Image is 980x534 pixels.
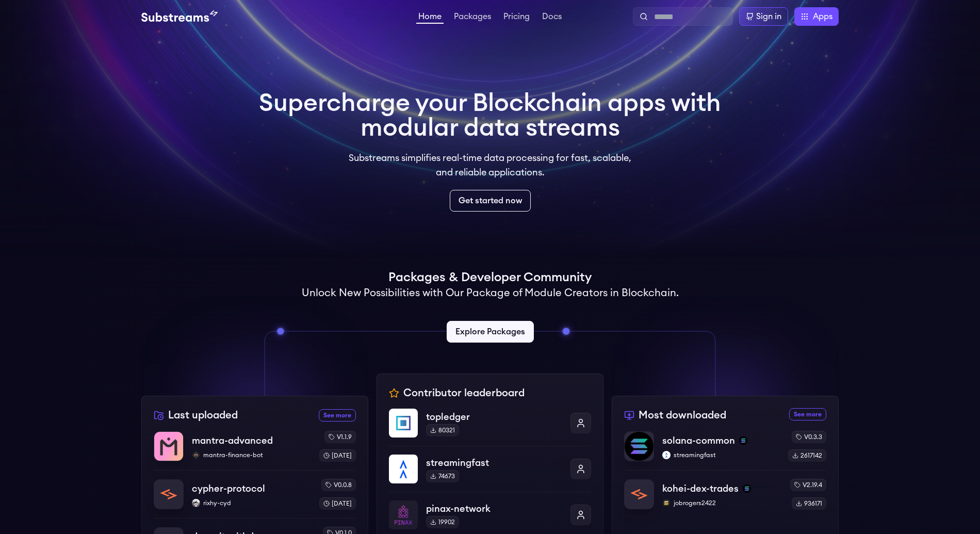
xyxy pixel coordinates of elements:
[662,451,780,459] p: streamingfast
[154,432,183,461] img: mantra-advanced
[756,10,781,23] div: Sign in
[790,479,826,491] div: v2.19.4
[426,470,459,482] div: 74673
[788,449,826,462] div: 2617142
[192,499,311,507] p: rixhy-cyd
[192,481,265,496] p: cypher-protocol
[447,321,534,343] a: Explore Packages
[192,451,311,459] p: mantra-finance-bot
[192,433,273,448] p: mantra-advanced
[389,409,418,438] img: topledger
[662,451,671,459] img: streamingfast
[624,431,826,470] a: solana-commonsolana-commonsolanastreamingfaststreamingfastv0.3.32617142
[450,190,531,212] a: Get started now
[324,431,356,443] div: v1.1.9
[389,446,591,492] a: streamingfaststreamingfast74673
[452,12,493,23] a: Packages
[624,470,826,510] a: kohei-dex-tradeskohei-dex-tradessolanajobrogers2422jobrogers2422v2.19.4936171
[321,479,356,491] div: v0.0.8
[792,431,826,443] div: v0.3.3
[540,12,564,23] a: Docs
[813,10,832,23] span: Apps
[319,497,356,510] div: [DATE]
[319,449,356,462] div: [DATE]
[154,431,356,470] a: mantra-advancedmantra-advancedmantra-finance-botmantra-finance-botv1.1.9[DATE]
[154,470,356,518] a: cypher-protocolcypher-protocolrixhy-cydrixhy-cydv0.0.8[DATE]
[192,499,200,507] img: rixhy-cyd
[154,480,183,509] img: cypher-protocol
[388,269,592,286] h1: Packages & Developer Community
[389,455,418,483] img: streamingfast
[501,12,532,23] a: Pricing
[426,516,459,528] div: 19902
[426,501,562,516] p: pinax-network
[416,12,444,24] a: Home
[743,484,751,493] img: solana
[141,10,218,23] img: Substream's logo
[426,456,562,470] p: streamingfast
[625,432,654,461] img: solana-common
[739,436,747,445] img: solana
[625,480,654,509] img: kohei-dex-trades
[341,151,639,180] p: Substreams simplifies real-time data processing for fast, scalable, and reliable applications.
[662,481,739,496] p: kohei-dex-trades
[662,499,782,507] p: jobrogers2422
[426,424,459,436] div: 80321
[389,500,418,529] img: pinax-network
[739,7,788,26] a: Sign in
[192,451,200,459] img: mantra-finance-bot
[389,409,591,446] a: topledgertopledger80321
[792,497,826,510] div: 936171
[789,408,826,420] a: See more most downloaded packages
[662,499,671,507] img: jobrogers2422
[662,433,735,448] p: solana-common
[302,286,679,300] h2: Unlock New Possibilities with Our Package of Module Creators in Blockchain.
[259,91,721,140] h1: Supercharge your Blockchain apps with modular data streams
[426,410,562,424] p: topledger
[319,409,356,422] a: See more recently uploaded packages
